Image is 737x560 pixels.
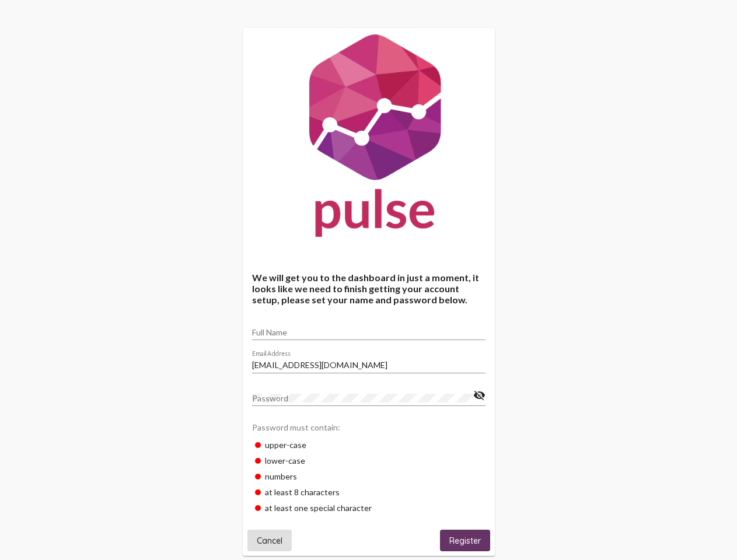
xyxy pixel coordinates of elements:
[449,535,481,546] span: Register
[257,535,282,546] span: Cancel
[252,272,485,305] h4: We will get you to the dashboard in just a moment, it looks like we need to finish getting your a...
[252,468,485,484] div: numbers
[252,500,485,516] div: at least one special character
[252,484,485,500] div: at least 8 characters
[247,530,292,551] button: Cancel
[252,437,485,453] div: upper-case
[252,416,485,437] div: Password must contain:
[473,388,485,402] mat-icon: visibility_off
[252,453,485,468] div: lower-case
[243,28,495,249] img: Pulse For Good Logo
[440,530,490,551] button: Register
